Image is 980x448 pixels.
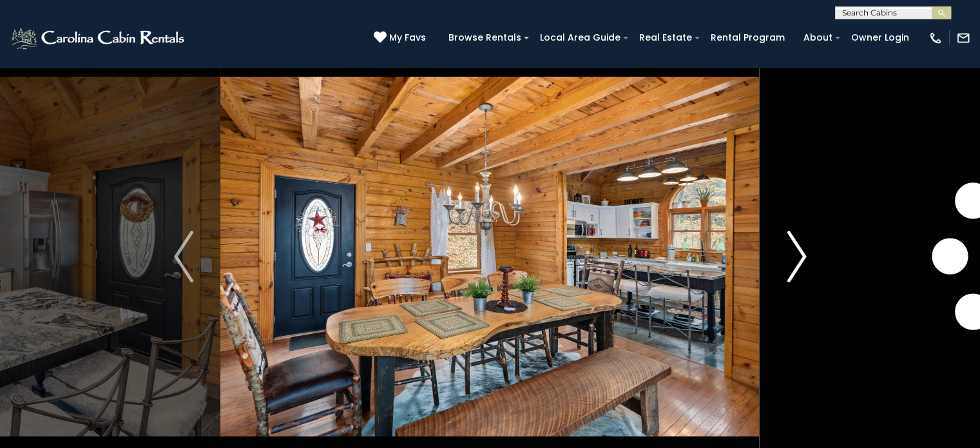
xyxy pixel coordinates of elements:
[174,231,193,282] img: arrow
[10,25,188,51] img: White-1-2.png
[845,28,916,48] a: Owner Login
[633,28,698,48] a: Real Estate
[787,231,806,282] img: arrow
[928,31,943,45] img: phone-regular-white.png
[704,28,791,48] a: Rental Program
[533,28,627,48] a: Local Area Guide
[797,28,839,48] a: About
[374,31,429,45] a: My Favs
[442,28,528,48] a: Browse Rentals
[956,31,970,45] img: mail-regular-white.png
[389,31,426,44] span: My Favs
